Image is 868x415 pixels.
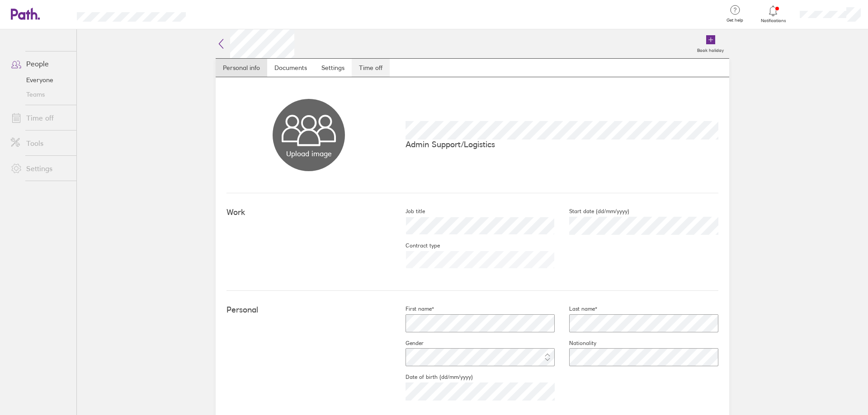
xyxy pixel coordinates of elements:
label: Gender [391,340,424,347]
a: Personal info [216,59,267,77]
label: Date of birth (dd/mm/yyyy) [391,373,473,381]
label: First name* [391,305,434,312]
span: Notifications [759,18,788,23]
a: People [4,55,76,73]
a: Teams [4,87,76,102]
span: Get help [720,18,750,23]
a: Notifications [759,5,788,23]
p: Admin Support/Logistics [406,140,718,149]
label: Start date (dd/mm/yyyy) [555,208,629,215]
a: Settings [314,59,352,77]
a: Tools [4,134,76,152]
h4: Personal [226,305,391,315]
a: Time off [4,109,76,127]
label: Nationality [555,340,596,347]
h4: Work [226,208,391,217]
label: Job title [391,208,425,215]
a: Documents [267,59,314,77]
a: Time off [352,59,390,77]
label: Book holiday [692,45,729,53]
a: Settings [4,159,76,177]
label: Contract type [391,242,440,249]
label: Last name* [555,305,597,312]
a: Book holiday [692,29,729,58]
a: Everyone [4,73,76,87]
